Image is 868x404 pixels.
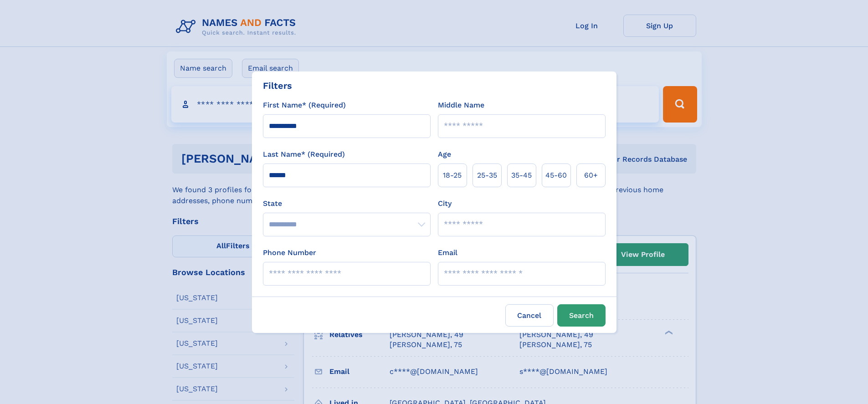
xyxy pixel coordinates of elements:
label: Middle Name [438,100,484,111]
span: 18‑25 [443,170,462,181]
label: First Name* (Required) [263,100,346,111]
span: 35‑45 [511,170,532,181]
label: Age [438,149,451,160]
span: 60+ [584,170,598,181]
label: City [438,198,452,209]
span: 25‑35 [477,170,497,181]
div: Filters [263,79,292,92]
label: Email [438,247,457,258]
label: Last Name* (Required) [263,149,345,160]
label: Cancel [505,304,554,327]
label: Phone Number [263,247,316,258]
span: 45‑60 [545,170,567,181]
button: Search [557,304,606,327]
label: State [263,198,431,209]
